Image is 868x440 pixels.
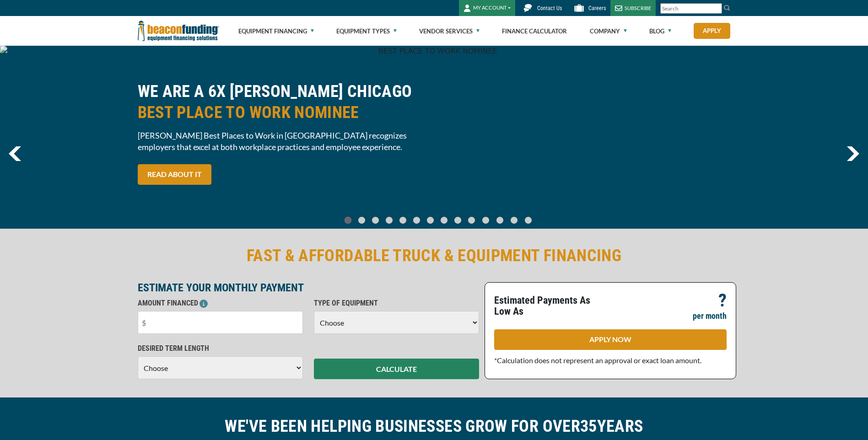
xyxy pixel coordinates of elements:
img: Right Navigator [846,146,859,161]
p: ? [718,295,727,306]
a: previous [9,146,21,161]
a: Blog [649,16,671,46]
a: Clear search text [712,5,720,12]
button: CALCULATE [314,359,479,379]
img: Left Navigator [9,146,21,161]
p: per month [693,311,727,322]
p: TYPE OF EQUIPMENT [314,298,479,309]
a: READ ABOUT IT [138,164,211,185]
a: Go To Slide 4 [398,216,409,224]
a: Go To Slide 7 [439,216,450,224]
a: Apply [694,23,730,39]
a: Go To Slide 0 [343,216,354,224]
p: ESTIMATE YOUR MONTHLY PAYMENT [138,282,479,293]
input: Search [660,3,722,14]
p: Estimated Payments As Low As [494,295,605,317]
a: Go To Slide 6 [425,216,436,224]
h2: FAST & AFFORDABLE TRUCK & EQUIPMENT FINANCING [138,245,731,266]
a: Company [590,16,627,46]
a: next [846,146,859,161]
a: Go To Slide 2 [370,216,381,224]
a: Go To Slide 11 [494,216,506,224]
input: $ [138,311,303,334]
p: DESIRED TERM LENGTH [138,343,303,354]
a: APPLY NOW [494,329,727,350]
span: [PERSON_NAME] Best Places to Work in [GEOGRAPHIC_DATA] recognizes employers that excel at both wo... [138,130,429,153]
a: Go To Slide 3 [384,216,395,224]
span: Careers [588,5,606,11]
a: Equipment Types [336,16,397,46]
span: 35 [580,417,597,436]
p: AMOUNT FINANCED [138,298,303,309]
a: Go To Slide 10 [480,216,491,224]
span: *Calculation does not represent an approval or exact loan amount. [494,356,701,365]
a: Finance Calculator [502,16,567,46]
a: Go To Slide 1 [356,216,367,224]
h2: WE ARE A 6X [PERSON_NAME] CHICAGO [138,81,429,123]
img: Beacon Funding Corporation logo [138,16,219,46]
a: Equipment Financing [238,16,314,46]
span: BEST PLACE TO WORK NOMINEE [138,102,429,123]
a: Go To Slide 8 [453,216,464,224]
a: Go To Slide 12 [508,216,520,224]
img: Search [723,4,731,11]
a: Go To Slide 5 [411,216,422,224]
a: Vendor Services [419,16,480,46]
h2: WE'VE BEEN HELPING BUSINESSES GROW FOR OVER YEARS [138,416,731,437]
span: Contact Us [537,5,562,11]
a: Go To Slide 13 [523,216,534,224]
a: Go To Slide 9 [466,216,477,224]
